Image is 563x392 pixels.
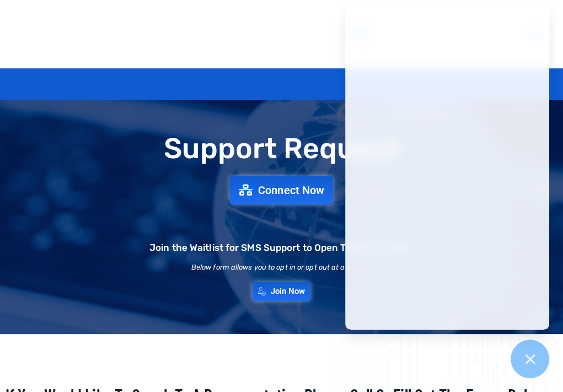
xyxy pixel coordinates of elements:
[345,4,549,330] iframe: Chatgenie Messenger
[258,185,324,196] span: Connect Now
[230,176,333,205] a: Connect Now
[253,282,311,301] a: Join Now
[6,133,557,164] h1: Support Request
[149,243,414,253] h2: Join the Waitlist for SMS Support to Open Tickets via Text.
[271,287,305,296] span: Join Now
[191,264,372,271] h2: Below form allows you to opt in or opt out at any time.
